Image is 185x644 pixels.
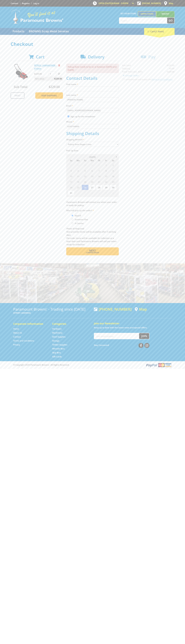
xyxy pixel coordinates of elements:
span: 30 [89,162,95,168]
span: 27 [68,162,74,168]
input: Please enter your telephone number. [66,124,119,129]
span: 11 [75,174,81,179]
span: 3 [89,190,95,196]
span: 5 [103,190,109,196]
span: 16 [110,174,117,179]
div: [PHONE_NUMBER] [94,307,132,311]
a: Go to the Steel Supplies page [52,335,65,338]
em: Photo ID Required. Non-preorder items will be available after 5 working days Pre-order items will... [66,227,116,246]
img: PETROL LAWNMOWER - 410mm [13,64,29,80]
span: 5 [82,168,88,173]
span: Fr [103,159,109,162]
span: [DATE] [89,156,96,158]
span: 29 [103,185,109,190]
a: Gepps Cross [138,11,156,16]
span: Sub Total [14,85,27,89]
span: 2 [82,190,88,196]
a: Go to the Gift Cards page [52,355,62,358]
p: Keep up to date with the latest news and special offers. [94,326,172,329]
span: 28 [75,162,81,168]
label: Email [66,104,119,107]
a: Go to the Contact page [11,2,18,5]
span: 12 [82,174,88,179]
span: 14 [96,174,102,179]
span: 18 [75,179,81,184]
h5: Corporate Information [13,322,47,326]
input: Please select who will pick up the order. [72,222,73,224]
input: Please select who will pick up the order. [72,219,73,220]
h2: Shipping Details [66,131,119,136]
p: [STREET_ADDRESS] [13,311,91,314]
select: Please select a shipping method. [66,142,119,147]
input: Please select who will pick up the order. [72,215,73,216]
h5: Categories [52,322,86,326]
span: 17 [68,179,74,184]
a: Go to the BROWNS Scrap Metal Services page [27,28,71,35]
a: Go to the Home page [13,327,19,330]
span: Mo [75,159,81,162]
span: 31 [68,190,74,196]
label: First name [66,83,119,86]
input: Please enter your last name. [66,97,119,102]
span: 2 [110,162,117,168]
button: Go [167,18,174,23]
span: 20 [89,179,95,184]
span: 1 [103,162,109,168]
img: Paramount Browns' [11,9,63,24]
span: (1 item) [155,30,164,33]
span: 15 [103,174,109,179]
span: 9 [110,168,117,173]
span: Confirm order [72,252,113,253]
span: 21 [96,179,102,184]
span: 6 [89,168,95,173]
a: Go to the Timber Supplies page [52,343,67,346]
span: Th [96,159,102,162]
div: Cart [144,28,175,35]
span: Sa [110,159,117,162]
label: Last name [66,93,119,97]
h3: Paramount Browns' - Trading since [DATE] [13,307,91,311]
a: Go to the Contact page [13,335,21,338]
span: 26 [82,185,88,190]
a: Mount [PERSON_NAME] [156,11,175,21]
span: 29 [82,162,88,168]
a: Go to the Products page [11,28,26,35]
button: Next Confirm order [66,247,119,255]
span: 27 [89,185,95,190]
a: Print [11,92,24,99]
a: Remove from cart [58,64,60,67]
span: We [89,159,95,162]
span: 23 [110,179,117,184]
a: Go to the Machinery page [52,331,62,334]
a: Go to the Wheelie Bins page [52,347,65,350]
a: Go to the registration page [22,2,30,5]
span: 6 [110,190,117,196]
label: Myself [74,213,82,218]
span: 1 [75,190,81,196]
a: Log in [33,2,39,5]
span: Set your store [119,11,138,16]
span: OPEN [DATE] [99,2,128,5]
p: Item total: [34,77,63,81]
a: PETROL LAWNMOWER - 410mm [34,64,57,70]
input: Please enter your email address. [66,108,119,113]
label: Pick Up Date [66,149,119,152]
p: Pickup Date needs to be on or between [DATE] and [DATE] [66,64,119,73]
span: Next [89,249,96,252]
h2: Contact Details [66,76,119,81]
em: Paramount Browns will contact you when your order is ready for pickup [66,201,117,207]
button: Join [139,333,149,339]
span: Tu [82,159,88,162]
span: 22 [103,179,109,184]
span: 7 [96,168,102,173]
label: Sign up for the newsletter [70,115,95,118]
span: 8 [103,168,109,173]
h5: Join our Newsletter [94,322,172,325]
span: Su [68,159,74,162]
span: $229.00 [54,77,62,81]
a: Go to the Storage page [52,339,60,342]
span: Cart [36,54,45,60]
img: PayPal, Mastercard, Visa accepted [145,363,172,367]
span: 4 [75,168,81,173]
a: Go to the Skip Bins page [52,351,61,354]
